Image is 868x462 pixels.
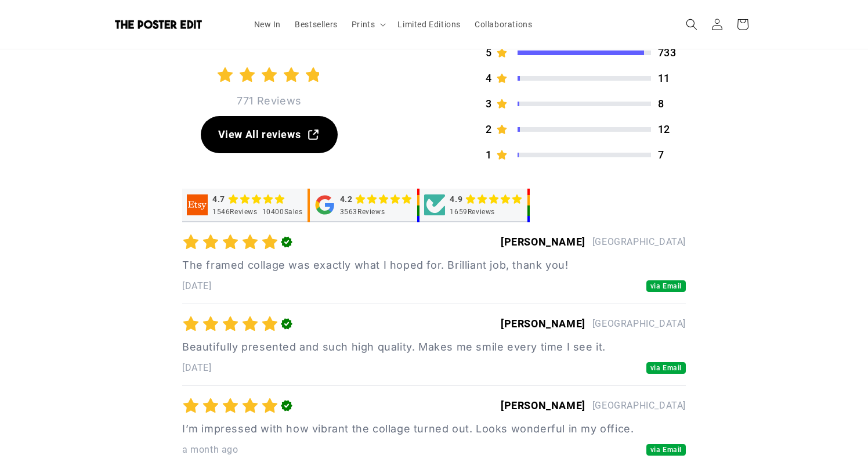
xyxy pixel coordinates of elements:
[450,193,462,205] div: 4.9
[295,19,338,30] span: Bestsellers
[592,316,686,332] p: [GEOGRAPHIC_DATA]
[679,12,704,37] summary: Search
[352,19,375,30] span: Prints
[658,147,686,163] p: 7
[187,194,208,215] img: etsy integration
[262,207,303,216] div: 10400 Sales
[501,232,585,252] div: [PERSON_NAME]
[115,20,202,29] img: The Poster Edit
[658,70,686,86] p: 11
[182,360,212,376] button: [DATE]
[450,207,495,216] div: 1659 Reviews
[592,398,686,414] p: [GEOGRAPHIC_DATA]
[182,421,686,436] p: I’m impressed with how vibrant the collage turned out. Looks wonderful in my office.
[182,339,686,355] p: Beautifully presented and such high quality. Makes me smile every time I see it.
[111,16,236,34] a: The Poster Edit
[237,91,302,111] p: 771 Reviews
[182,257,686,273] p: The framed collage was exactly what I hoped for. Brilliant job, thank you!
[182,278,212,294] button: [DATE]
[254,19,281,30] span: New In
[247,12,288,37] a: New In
[658,96,686,112] p: 8
[218,127,301,143] span: View All reviews
[212,207,258,216] div: 1546 Reviews
[212,193,225,205] div: 4.7
[646,444,686,456] button: via Email
[501,395,585,416] div: [PERSON_NAME]
[314,194,335,215] img: google integration
[424,194,445,215] img: judgeme integration
[468,12,539,37] a: Collaborations
[658,121,686,138] p: 12
[486,45,492,61] p: 5
[668,358,862,456] iframe: Chatra live chat
[486,121,492,138] p: 2
[646,280,686,293] button: via Email
[182,442,238,458] button: a month ago
[345,12,391,37] summary: Prints
[475,19,532,30] span: Collaborations
[390,12,468,37] a: Limited Editions
[486,70,492,86] p: 4
[201,116,338,153] a: View All reviews
[486,96,492,112] p: 3
[397,19,461,30] span: Limited Editions
[501,313,585,334] div: [PERSON_NAME]
[486,147,492,163] p: 1
[288,12,345,37] a: Bestsellers
[646,362,686,374] button: via Email
[592,234,686,250] p: [GEOGRAPHIC_DATA]
[340,193,353,205] div: 4.2
[340,207,385,216] div: 3563 Reviews
[658,45,686,61] p: 733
